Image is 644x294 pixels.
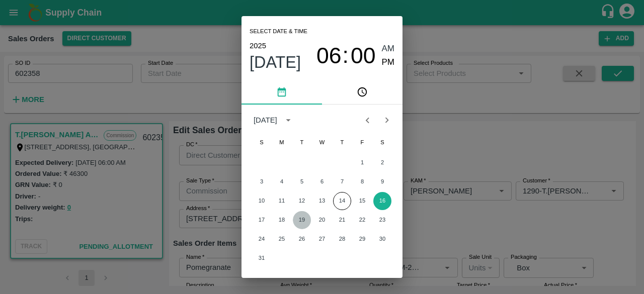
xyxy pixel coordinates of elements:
span: Friday [353,133,371,153]
button: calendar view is open, switch to year view [280,112,296,128]
button: 5 [293,173,311,191]
button: 18 [273,211,291,229]
span: Wednesday [313,133,331,153]
button: pick time [322,80,403,105]
button: 22 [353,211,371,229]
button: AM [382,42,395,56]
button: 7 [333,173,351,191]
button: PM [382,56,395,69]
button: 8 [353,173,371,191]
button: 27 [313,230,331,248]
button: 26 [293,230,311,248]
button: 2 [373,154,391,172]
span: Monday [273,133,291,153]
button: 6 [313,173,331,191]
button: 11 [273,192,291,210]
span: Thursday [333,133,351,153]
button: 23 [373,211,391,229]
span: : [343,42,349,69]
button: 14 [333,192,351,210]
button: 17 [253,211,271,229]
button: 9 [373,173,391,191]
button: 12 [293,192,311,210]
span: Select date & time [250,24,307,39]
button: 3 [253,173,271,191]
button: pick date [242,80,322,105]
button: 2025 [250,39,266,52]
span: Tuesday [293,133,311,153]
button: 1 [353,154,371,172]
button: Next month [377,111,396,130]
button: 20 [313,211,331,229]
button: 28 [333,230,351,248]
button: Previous month [358,111,377,130]
button: 25 [273,230,291,248]
button: 30 [373,230,391,248]
button: 06 [316,42,342,69]
button: 21 [333,211,351,229]
div: [DATE] [254,115,277,126]
button: 00 [351,42,376,69]
button: [DATE] [250,52,301,72]
span: Sunday [253,133,271,153]
button: 29 [353,230,371,248]
button: 24 [253,230,271,248]
button: 15 [353,192,371,210]
button: 4 [273,173,291,191]
button: 31 [253,249,271,267]
button: 16 [373,192,391,210]
span: Saturday [373,133,391,153]
button: 10 [253,192,271,210]
button: 19 [293,211,311,229]
button: 13 [313,192,331,210]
